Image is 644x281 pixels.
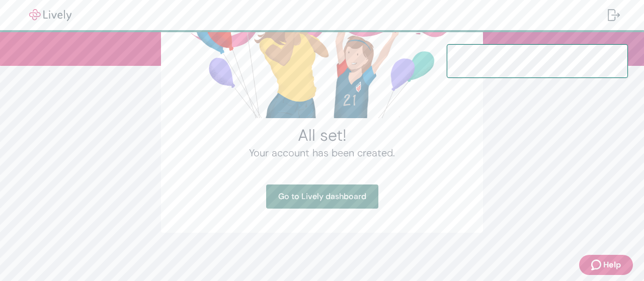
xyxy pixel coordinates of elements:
[22,9,78,21] img: Lively
[591,259,603,271] svg: Zendesk support icon
[266,184,378,209] a: Go to Lively dashboard
[603,259,621,271] span: Help
[579,255,633,275] button: Zendesk support iconHelp
[600,3,628,27] button: Log out
[185,125,459,145] h2: All set!
[185,145,459,160] h4: Your account has been created.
